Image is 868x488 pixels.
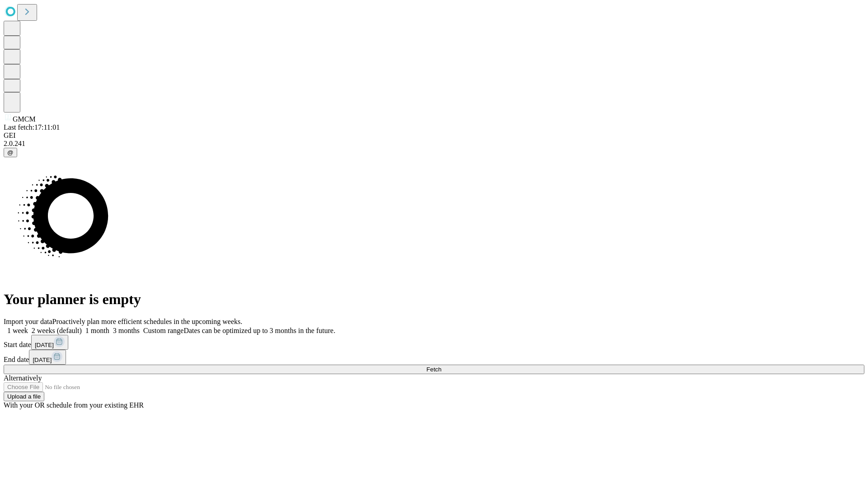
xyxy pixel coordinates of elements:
[35,342,54,348] span: [DATE]
[4,401,144,409] span: With your OR schedule from your existing EHR
[7,149,14,156] span: @
[4,350,864,365] div: End date
[4,318,52,325] span: Import your data
[4,291,864,308] h1: Your planner is empty
[32,327,82,334] span: 2 weeks (default)
[33,357,52,363] span: [DATE]
[4,123,60,131] span: Last fetch: 17:11:01
[4,374,42,382] span: Alternatively
[4,365,864,374] button: Fetch
[7,327,28,334] span: 1 week
[4,140,864,148] div: 2.0.241
[4,131,864,140] div: GEI
[29,350,66,365] button: [DATE]
[4,392,44,401] button: Upload a file
[13,115,36,123] span: GMCM
[426,366,441,373] span: Fetch
[4,335,864,350] div: Start date
[52,318,242,325] span: Proactively plan more efficient schedules in the upcoming weeks.
[113,327,140,334] span: 3 months
[85,327,109,334] span: 1 month
[143,327,184,334] span: Custom range
[4,148,17,157] button: @
[31,335,68,350] button: [DATE]
[184,327,335,334] span: Dates can be optimized up to 3 months in the future.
